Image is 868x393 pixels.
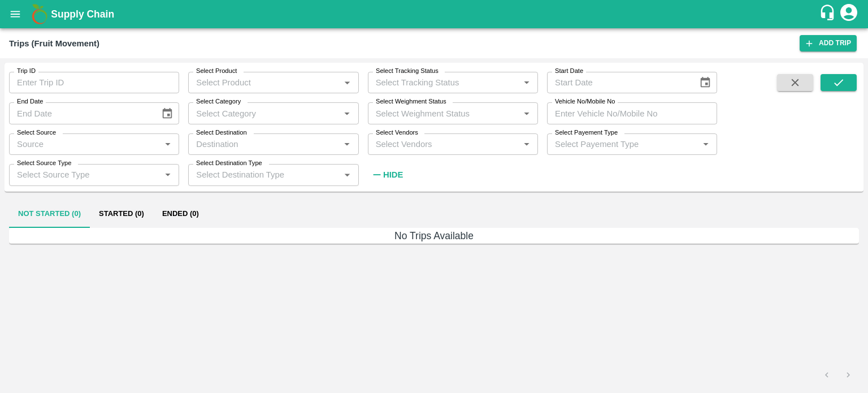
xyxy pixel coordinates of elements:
button: Ended (0) [153,201,208,228]
div: account of current user [839,2,859,26]
button: Open [340,137,354,152]
label: Trip ID [17,67,36,76]
label: Select Source Type [17,159,71,168]
label: Select Payement Type [555,128,618,137]
img: logo [28,3,51,25]
a: Supply Chain [51,6,819,22]
button: Open [340,75,354,90]
div: customer-support [819,4,839,24]
label: Start Date [555,67,583,76]
input: Enter Trip ID [9,72,179,93]
label: Select Destination Type [196,159,262,168]
button: Choose date [695,72,716,93]
input: Select Source Type [12,167,157,182]
button: Open [519,106,534,121]
button: Started (0) [90,201,153,228]
input: Select Category [192,106,336,120]
label: Select Source [17,128,56,137]
button: Hide [368,165,406,184]
input: Source [12,137,157,152]
label: Select Tracking Status [376,67,439,76]
input: Select Payement Type [550,137,680,152]
b: Supply Chain [51,8,114,20]
label: End Date [17,97,43,106]
button: Open [519,137,534,152]
input: Enter Vehicle No/Mobile No [547,102,717,124]
h6: No Trips Available [9,228,859,244]
button: Open [340,167,354,182]
button: Choose date [157,103,178,124]
input: End Date [9,102,152,124]
label: Select Vendors [376,128,418,137]
button: Open [340,106,354,121]
strong: Hide [383,170,403,179]
button: Open [160,167,175,182]
nav: pagination navigation [816,366,859,384]
input: Select Tracking Status [371,75,501,90]
label: Select Product [196,67,237,76]
button: Open [698,137,713,152]
input: Select Vendors [371,137,516,152]
input: Select Product [192,75,336,90]
input: Select Destination Type [192,167,336,182]
button: Open [160,137,175,152]
label: Select Destination [196,128,247,137]
button: open drawer [2,1,28,27]
label: Select Category [196,97,241,106]
div: Trips (Fruit Movement) [9,36,99,51]
button: Open [519,75,534,90]
label: Vehicle No/Mobile No [555,97,615,106]
input: Start Date [547,72,690,93]
label: Select Weighment Status [376,97,446,106]
button: Not Started (0) [9,201,90,228]
a: Add Trip [800,35,857,51]
input: Destination [192,137,336,152]
input: Select Weighment Status [371,106,516,120]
